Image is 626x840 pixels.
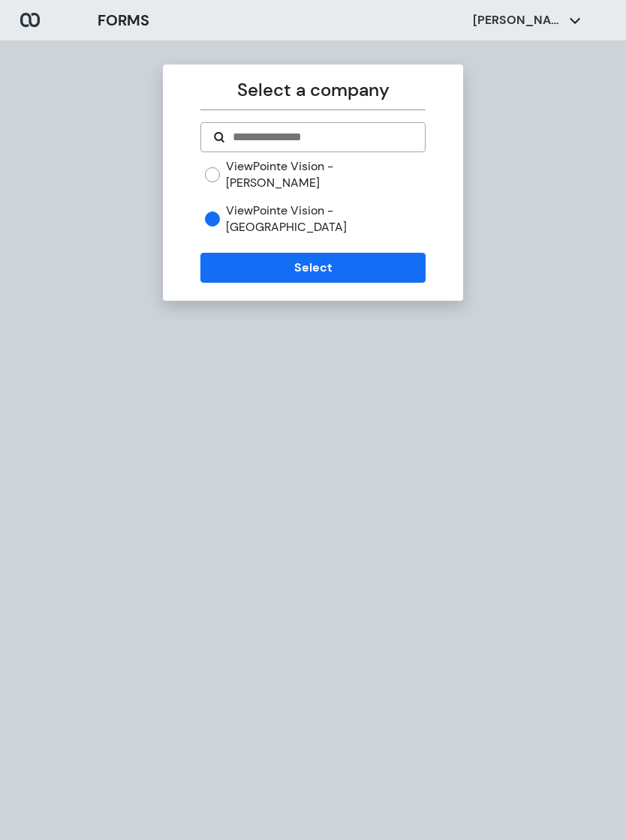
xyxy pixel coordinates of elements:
p: Select a company [200,76,425,103]
p: [PERSON_NAME] [473,12,563,28]
label: ViewPointe Vision - [PERSON_NAME] [226,158,425,190]
input: Search [231,128,412,146]
h3: FORMS [98,9,149,31]
label: ViewPointe Vision - [GEOGRAPHIC_DATA] [226,202,425,235]
button: Select [200,253,425,283]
